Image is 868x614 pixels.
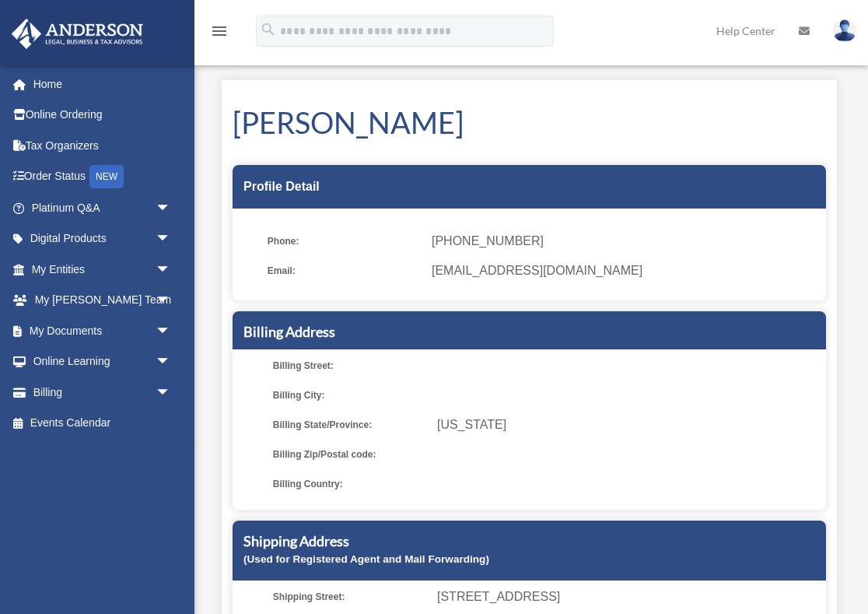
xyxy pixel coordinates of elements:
a: Order StatusNEW [11,161,194,193]
img: User Pic [833,19,856,42]
span: Email: [268,260,421,282]
a: Platinum Q&Aarrow_drop_down [11,192,194,223]
span: arrow_drop_down [156,192,187,224]
a: Home [11,68,194,100]
a: Tax Organizers [11,130,194,161]
span: arrow_drop_down [156,254,187,286]
span: arrow_drop_down [156,377,187,409]
span: arrow_drop_down [156,223,187,255]
h1: [PERSON_NAME] [233,102,826,143]
div: NEW [89,165,124,188]
img: Anderson Advisors Platinum Portal [7,19,148,49]
span: Shipping Street: [273,586,426,608]
a: My [PERSON_NAME] Teamarrow_drop_down [11,285,194,316]
span: [PHONE_NUMBER] [432,230,815,252]
small: (Used for Registered Agent and Mail Forwarding) [243,553,489,565]
a: Online Learningarrow_drop_down [11,346,194,377]
a: My Documentsarrow_drop_down [11,315,194,346]
a: Events Calendar [11,408,194,439]
h5: Billing Address [243,322,815,342]
span: [US_STATE] [437,414,821,436]
i: search [260,21,277,38]
h5: Shipping Address [243,532,815,551]
span: Billing State/Province: [273,414,426,436]
a: Online Ordering [11,100,194,131]
span: arrow_drop_down [156,315,187,347]
span: [EMAIL_ADDRESS][DOMAIN_NAME] [432,260,815,282]
a: My Entitiesarrow_drop_down [11,254,194,285]
a: Billingarrow_drop_down [11,377,194,408]
div: Profile Detail [233,165,826,209]
a: menu [210,27,229,40]
span: Billing City: [273,384,426,406]
span: Phone: [268,230,421,252]
a: Digital Productsarrow_drop_down [11,223,194,254]
span: arrow_drop_down [156,285,187,317]
span: Billing Country: [273,473,426,495]
span: Billing Zip/Postal code: [273,444,426,465]
i: menu [210,22,229,40]
span: arrow_drop_down [156,346,187,378]
span: Billing Street: [273,355,426,377]
span: [STREET_ADDRESS] [437,586,821,608]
